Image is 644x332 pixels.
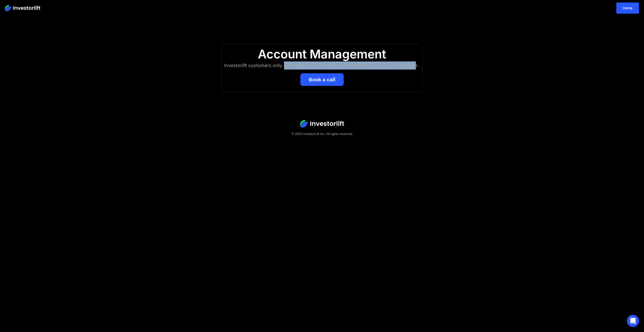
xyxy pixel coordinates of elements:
div: Account Management [227,47,417,61]
button: Book a call [300,73,344,86]
div: Open Intercom Messenger [627,315,639,327]
a: Home [616,3,639,14]
div: © 2023 InvestorLift Inc. All rights reserved [10,131,634,137]
div: Investorlift customers only. Complete the form below to meet with your Account Manager. [224,61,420,70]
